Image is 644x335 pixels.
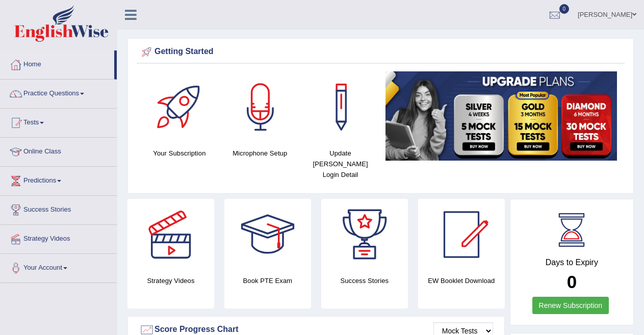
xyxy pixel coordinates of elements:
[321,275,408,286] h4: Success Stories
[1,109,117,134] a: Tests
[1,80,117,105] a: Practice Questions
[1,225,117,250] a: Strategy Videos
[522,258,622,267] h4: Days to Expiry
[418,275,505,286] h4: EW Booklet Download
[1,196,117,221] a: Success Stories
[1,254,117,279] a: Your Account
[567,272,577,292] b: 0
[1,138,117,163] a: Online Class
[1,167,117,192] a: Predictions
[559,4,570,14] span: 0
[127,275,214,286] h4: Strategy Videos
[225,148,295,159] h4: Microphone Setup
[139,44,622,60] div: Getting Started
[385,71,617,161] img: small5.jpg
[224,275,311,286] h4: Book PTE Exam
[144,148,215,159] h4: Your Subscription
[532,297,609,314] a: Renew Subscription
[1,50,114,76] a: Home
[305,148,376,180] h4: Update [PERSON_NAME] Login Detail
